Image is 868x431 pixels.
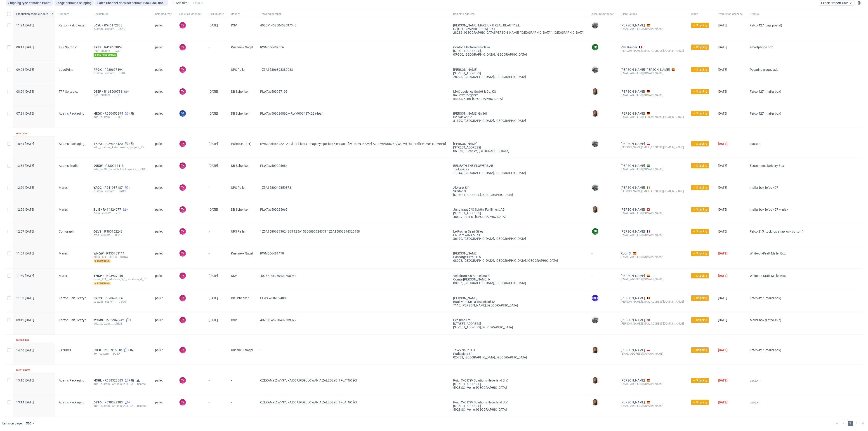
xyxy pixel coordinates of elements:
span: Kuehne + Nagel [231,45,253,57]
a: R414324077 [103,208,122,211]
span: Supplier [59,12,86,16]
span: PJEU [94,348,104,352]
div: [EMAIL_ADDRESS][DOMAIN_NAME] [621,27,684,31]
span: Adams Packaging [59,112,84,115]
div: [STREET_ADDRESS] [453,211,584,215]
a: R950459395 [105,112,124,115]
a: R419689057 [104,45,123,49]
span: → Shipping [693,89,707,94]
div: 05-500, [GEOGRAPHIC_DATA] , [GEOGRAPHIC_DATA] [453,53,584,56]
span: 11:59 [DATE] [16,252,34,255]
div: custom__custom____FRGX [94,71,148,75]
a: R769967942 [106,318,125,322]
a: [PERSON_NAME] [621,274,645,278]
span: custom [750,142,760,146]
span: → Shipping [693,23,707,27]
img: Zeniuk Magdalena [592,184,598,191]
a: R638329383 [104,400,124,404]
span: [DATE] [209,24,218,27]
span: → Shipping [693,186,707,190]
div: Im Gewerbegebiet [453,93,584,97]
div: [PERSON_NAME] MAKE UP & REAL BEAUTY S.L. [453,24,584,27]
span: TFP Sp. z o.o. [59,90,78,93]
span: [DATE] [209,208,218,211]
a: [PERSON_NAME] [621,208,645,211]
div: 54344, Kenn , [GEOGRAPHIC_DATA] [453,97,584,101]
div: [STREET_ADDRESS] , [GEOGRAPHIC_DATA] [453,193,584,197]
a: 2 [124,186,130,189]
div: tfpd__custom____BXER [94,49,148,53]
div: C/ [GEOGRAPHIC_DATA], 19-1 [453,27,584,31]
button: Export/Import CSV [819,0,854,6]
span: Courier [231,12,253,16]
a: [PERSON_NAME] [621,186,645,189]
span: 4 [128,400,130,404]
span: Pegatina troquelada [750,68,778,71]
span: [DATE] [718,186,727,189]
div: cmg__custom____GLVS [94,233,148,237]
a: [PERSON_NAME] [621,379,645,382]
span: → Shipping [693,229,707,233]
span: Fefco 215 (tuck top snap lock bottom) [750,230,803,233]
span: → Shipping [693,251,707,255]
span: GLVS [94,230,104,233]
span: 4 [129,379,130,382]
a: R870641566 [105,296,124,300]
a: [PERSON_NAME] [621,164,645,167]
a: MYMS [94,318,106,322]
a: 2 [124,142,130,146]
a: R606915310 [104,348,123,352]
span: 1 [128,90,129,93]
a: [PERSON_NAME] [PERSON_NAME] [621,68,670,71]
span: 40257145950409697348 [260,24,296,27]
span: Production deadline [718,12,743,16]
a: HEQC [94,112,105,115]
span: does not contain [119,1,143,5]
img: Zeniuk Magdalena [592,22,598,28]
span: ZLIE [94,208,103,211]
span: R543937046 [105,274,124,278]
div: BackPack Back Market [143,1,166,5]
div: [STREET_ADDRESS], [453,49,584,53]
span: Client Details [621,12,684,16]
span: → Shipping [693,111,707,115]
span: Karton-Pak Cieszyn [59,24,86,27]
span: pallet [155,230,172,240]
span: LaboPrint [59,68,73,71]
div: [EMAIL_ADDRESS][DOMAIN_NAME] [621,211,684,215]
span: 1Z5A15806898380033 [260,68,293,71]
span: - [209,186,224,197]
a: R330964413 [105,164,125,167]
span: 07:31 [DATE] [16,112,34,115]
a: R168509738 [104,90,123,93]
span: Comgraph [59,230,74,233]
span: DB Schenker [231,112,253,122]
div: 28232 , [GEOGRAPHIC_DATA][PERSON_NAME] ([GEOGRAPHIC_DATA]) , [GEOGRAPHIC_DATA] [453,31,584,34]
a: 2 [123,348,129,352]
span: HSHL [94,379,105,382]
div: [EMAIL_ADDRESS][DOMAIN_NAME] [621,233,684,237]
span: 1 [129,112,130,115]
span: ZKPU [94,142,104,146]
span: 2 [128,348,129,352]
span: 2 [127,208,128,211]
a: R380152243 [104,230,123,233]
div: - [592,250,613,255]
div: Le Rucher Saint Gilles [453,230,584,233]
a: YAQC [94,186,104,189]
span: 1 [130,318,131,322]
img: Zeniuk Magdalena [592,317,598,323]
figcaption: ZP [592,228,598,235]
span: → Shipping [693,207,707,212]
span: R638329383 [105,379,124,382]
span: Stage [691,12,711,16]
a: LCYU [94,24,104,27]
figcaption: TK [179,44,186,50]
figcaption: TK [179,184,186,191]
span: 2 [128,142,130,146]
